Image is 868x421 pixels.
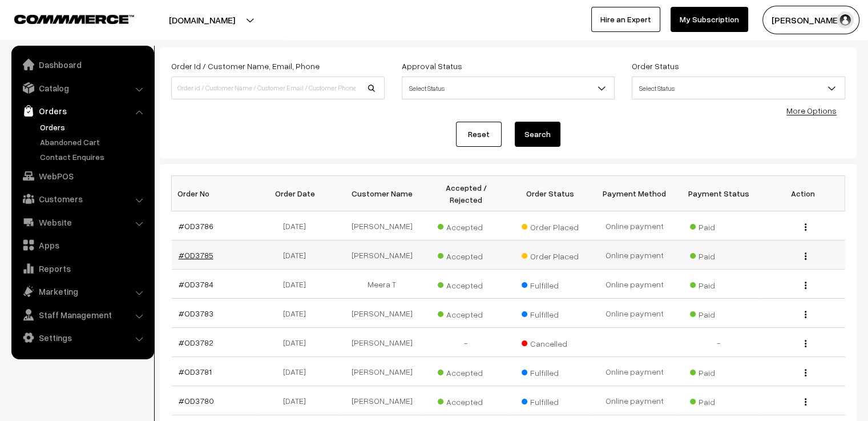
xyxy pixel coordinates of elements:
td: [DATE] [256,211,340,240]
td: [PERSON_NAME] [340,299,425,328]
a: Reset [456,122,502,147]
img: COMMMERCE [14,15,134,23]
span: Fulfilled [522,364,579,379]
th: Order Date [256,176,340,211]
a: More Options [786,106,837,115]
a: #OD3786 [179,221,213,231]
td: [PERSON_NAME] [340,357,425,386]
td: [PERSON_NAME] [340,240,425,270]
a: #OD3785 [179,250,213,260]
label: Order Id / Customer Name, Email, Phone [171,60,320,72]
span: Paid [690,364,747,379]
span: Fulfilled [522,306,579,320]
td: Online payment [592,240,677,270]
a: Abandoned Cart [37,136,150,148]
span: Accepted [438,306,495,320]
label: Order Status [632,60,679,72]
td: [PERSON_NAME] [340,386,425,415]
a: Catalog [14,78,150,98]
span: Order Placed [522,247,579,262]
td: Online payment [592,270,677,299]
input: Order Id / Customer Name / Customer Email / Customer Phone [171,77,385,99]
img: Menu [805,311,806,318]
span: Accepted [438,276,495,291]
th: Action [761,176,845,211]
span: Accepted [438,393,495,408]
span: Accepted [438,247,495,262]
td: [PERSON_NAME] [340,211,425,240]
a: Dashboard [14,54,150,75]
span: Order Placed [522,218,579,233]
a: COMMMERCE [14,11,114,25]
td: [DATE] [256,270,340,299]
button: [PERSON_NAME] C [762,6,859,34]
span: Paid [690,393,747,408]
img: Menu [805,369,806,376]
button: Search [515,122,560,147]
a: #OD3784 [179,279,213,289]
img: Menu [805,340,806,347]
td: [DATE] [256,240,340,270]
span: Fulfilled [522,276,579,291]
a: Hire an Expert [591,7,660,32]
td: [PERSON_NAME] [340,328,425,357]
a: #OD3782 [179,338,213,347]
td: Online payment [592,211,677,240]
span: Paid [690,306,747,320]
a: Staff Management [14,304,150,325]
a: Settings [14,327,150,348]
td: - [677,328,761,357]
span: Select Status [632,77,845,99]
td: [DATE] [256,357,340,386]
a: Customers [14,189,150,209]
td: Online payment [592,386,677,415]
span: Cancelled [522,335,579,350]
span: Select Status [402,77,615,99]
label: Approval Status [402,60,462,72]
span: Fulfilled [522,393,579,408]
span: Accepted [438,364,495,379]
span: Paid [690,218,747,233]
a: #OD3780 [179,396,214,406]
a: Contact Enquires [37,151,150,163]
img: Menu [805,223,806,231]
button: [DOMAIN_NAME] [129,6,275,34]
th: Order No [172,176,256,211]
img: Menu [805,282,806,289]
td: [DATE] [256,299,340,328]
th: Payment Method [592,176,677,211]
span: Accepted [438,218,495,233]
td: - [424,328,508,357]
th: Payment Status [677,176,761,211]
a: My Subscription [671,7,748,32]
a: Website [14,212,150,232]
span: Paid [690,247,747,262]
a: Orders [14,101,150,121]
a: WebPOS [14,166,150,186]
img: Menu [805,398,806,406]
th: Customer Name [340,176,425,211]
th: Accepted / Rejected [424,176,508,211]
td: Online payment [592,357,677,386]
a: #OD3781 [179,367,212,376]
a: Orders [37,121,150,133]
a: #OD3783 [179,308,213,318]
a: Marketing [14,281,150,302]
span: Paid [690,276,747,291]
span: Select Status [632,78,845,98]
a: Apps [14,235,150,255]
td: [DATE] [256,386,340,415]
a: Reports [14,258,150,279]
span: Select Status [402,78,615,98]
th: Order Status [508,176,593,211]
td: Meera T [340,270,425,299]
td: [DATE] [256,328,340,357]
img: Menu [805,252,806,260]
td: Online payment [592,299,677,328]
img: user [837,11,854,29]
